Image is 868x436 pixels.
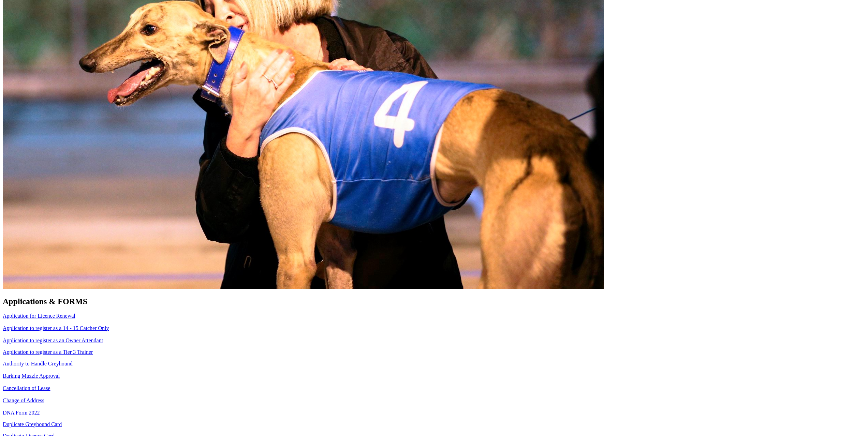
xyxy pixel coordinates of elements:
[3,361,73,366] a: Authority to Handle Greyhound
[3,325,109,331] a: Application to register as a 14 - 15 Catcher Only
[3,421,62,427] a: Duplicate Greyhound Card
[3,313,75,319] a: Application for Licence Renewal
[3,385,50,391] a: Cancellation of Lease
[3,297,865,306] h2: Applications & FORMS
[3,349,93,355] a: Application to register as a Tier 3 Trainer
[3,397,44,403] a: Change of Address
[3,373,60,379] a: Barking Muzzle Approval
[3,337,103,343] a: Application to register as an Owner Attendant
[3,410,40,416] a: DNA Form 2022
